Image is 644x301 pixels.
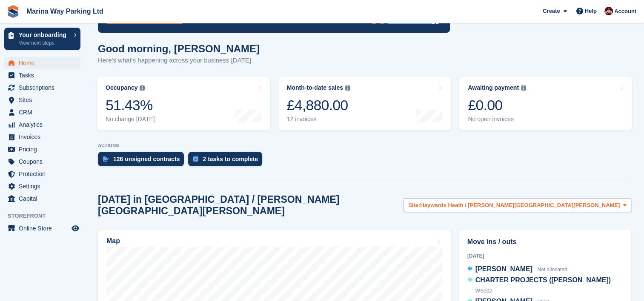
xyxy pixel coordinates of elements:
div: [DATE] [467,252,623,260]
a: menu [4,106,80,118]
img: contract_signature_icon-13c848040528278c33f63329250d36e43548de30e8caae1d1a13099fd9432cc5.svg [103,156,109,162]
img: icon-info-grey-7440780725fd019a000dd9b08b2336e03edf1995a4989e88bcd33f0948082b44.svg [140,85,145,91]
span: Sites [19,94,70,106]
div: Occupancy [106,84,137,91]
a: 126 unsigned contracts [98,152,188,170]
span: CHARTER PROJECTS ([PERSON_NAME]) [475,276,611,284]
span: [PERSON_NAME] [475,265,532,273]
span: Settings [19,180,70,192]
img: stora-icon-8386f47178a22dfd0bd8f6a31ec36ba5ce8667c1dd55bd0f319d3a0aa187defe.svg [7,5,20,18]
span: Not allocated [537,267,567,273]
p: Your onboarding [19,32,69,38]
a: Month-to-date sales £4,880.00 12 invoices [278,77,451,131]
a: menu [4,119,80,131]
span: Create [543,7,560,15]
a: menu [4,131,80,143]
span: Online Store [19,222,70,234]
button: Site: Haywards Heath / [PERSON_NAME][GEOGRAPHIC_DATA][PERSON_NAME] [404,198,631,212]
div: 12 invoices [287,116,350,123]
h1: Good morning, [PERSON_NAME] [98,43,260,54]
div: 126 unsigned contracts [113,156,180,162]
a: menu [4,82,80,94]
span: Protection [19,168,70,180]
span: Help [585,7,597,15]
a: menu [4,156,80,168]
p: View next steps [19,39,69,47]
img: task-75834270c22a3079a89374b754ae025e5fb1db73e45f91037f5363f120a921f8.svg [193,156,198,162]
img: icon-info-grey-7440780725fd019a000dd9b08b2336e03edf1995a4989e88bcd33f0948082b44.svg [521,85,526,91]
div: £4,880.00 [287,97,350,114]
div: No change [DATE] [106,116,155,123]
img: icon-info-grey-7440780725fd019a000dd9b08b2336e03edf1995a4989e88bcd33f0948082b44.svg [345,85,350,91]
div: Month-to-date sales [287,84,343,91]
a: Awaiting payment £0.00 No open invoices [459,77,632,131]
a: menu [4,69,80,81]
div: £0.00 [468,97,526,114]
p: Here's what's happening across your business [DATE] [98,56,260,65]
div: No open invoices [468,116,526,123]
div: 2 tasks to complete [203,156,258,162]
a: menu [4,222,80,234]
span: Coupons [19,156,70,168]
div: Awaiting payment [468,84,519,91]
span: CRM [19,106,70,118]
a: Marina Way Parking Ltd [23,4,107,18]
span: WS002 [475,288,492,294]
a: menu [4,143,80,155]
a: Preview store [70,223,80,233]
span: Haywards Heath / [PERSON_NAME][GEOGRAPHIC_DATA][PERSON_NAME] [420,201,620,210]
a: menu [4,57,80,69]
a: Occupancy 51.43% No change [DATE] [97,77,270,131]
a: Your onboarding View next steps [4,28,80,50]
a: menu [4,168,80,180]
span: Pricing [19,143,70,155]
span: Storefront [8,212,85,220]
h2: Map [106,237,120,245]
span: Home [19,57,70,69]
a: menu [4,94,80,106]
span: Tasks [19,69,70,81]
h2: [DATE] in [GEOGRAPHIC_DATA] / [PERSON_NAME][GEOGRAPHIC_DATA][PERSON_NAME] [98,194,404,217]
a: CHARTER PROJECTS ([PERSON_NAME]) WS002 [467,275,623,296]
h2: Move ins / outs [467,237,623,247]
div: 51.43% [106,97,155,114]
span: Subscriptions [19,82,70,94]
img: Daniel Finn [604,7,613,15]
a: menu [4,193,80,204]
a: [PERSON_NAME] Not allocated [467,264,567,275]
a: menu [4,180,80,192]
span: Account [614,7,636,16]
span: Invoices [19,131,70,143]
a: 2 tasks to complete [188,152,266,170]
span: Site: [408,201,420,210]
span: Analytics [19,119,70,131]
p: ACTIONS [98,143,631,148]
span: Capital [19,193,70,204]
